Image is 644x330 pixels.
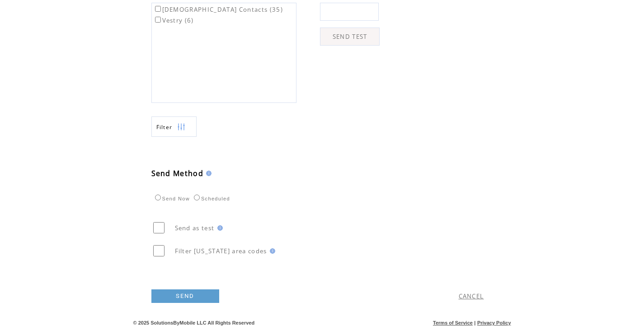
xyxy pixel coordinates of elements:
img: help.gif [203,171,212,176]
input: [DEMOGRAPHIC_DATA] Contacts (35) [155,6,161,12]
span: Filter [US_STATE] area codes [175,247,267,255]
label: Vestry (6) [153,16,194,24]
input: Scheduled [194,195,200,200]
a: Filter [151,116,197,137]
span: Send Method [151,168,204,178]
input: Vestry (6) [155,17,161,23]
input: Send Now [155,195,161,200]
a: SEND TEST [320,28,380,46]
img: help.gif [267,248,275,254]
a: SEND [151,289,219,303]
label: Scheduled [192,196,230,201]
span: | [474,320,475,325]
span: Show filters [156,123,173,131]
label: Send Now [153,196,190,201]
a: Privacy Policy [477,320,511,325]
a: Terms of Service [433,320,473,325]
label: [DEMOGRAPHIC_DATA] Contacts (35) [153,5,283,14]
img: filters.png [177,117,185,137]
img: help.gif [215,225,223,231]
span: Send as test [175,224,215,232]
a: CANCEL [459,292,484,300]
span: © 2025 SolutionsByMobile LLC All Rights Reserved [133,320,255,325]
